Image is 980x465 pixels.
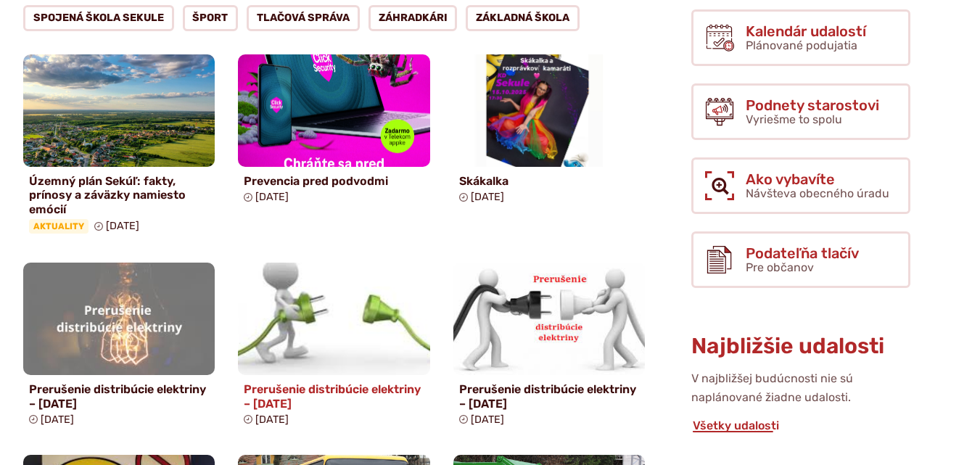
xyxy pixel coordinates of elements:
a: Kalendár udalostí Plánované podujatia [691,9,910,66]
a: Prerušenie distribúcie elektriny – [DATE] [DATE] [238,263,429,432]
span: [DATE] [106,220,139,232]
span: Vyriešme to spolu [746,112,842,126]
p: V najbližšej budúcnosti nie sú naplánované žiadne udalosti. [691,369,910,408]
a: Prevencia pred podvodmi [DATE] [238,54,429,209]
span: [DATE] [255,413,289,426]
h4: Prerušenie distribúcie elektriny – [DATE] [244,382,424,410]
a: Podateľňa tlačív Pre občanov [691,231,910,288]
h4: Prerušenie distribúcie elektriny – [DATE] [459,382,639,410]
span: Aktuality [29,219,88,234]
a: Tlačová správa [247,5,360,31]
a: Skákalka [DATE] [453,54,645,209]
span: [DATE] [471,191,504,203]
span: [DATE] [471,413,504,426]
span: [DATE] [41,413,74,426]
a: Podnety starostovi Vyriešme to spolu [691,83,910,140]
a: Základná škola [466,5,580,31]
a: Všetky udalosti [691,419,781,432]
h4: Územný plán Sekúľ: fakty, prínosy a záväzky namiesto emócií [29,174,209,216]
a: Prerušenie distribúcie elektriny – [DATE] [DATE] [23,263,215,432]
a: Šport [183,5,239,31]
a: Spojená škola Sekule [23,5,174,31]
span: Pre občanov [746,260,814,274]
a: Prerušenie distribúcie elektriny – [DATE] [DATE] [453,263,645,432]
span: Kalendár udalostí [746,23,866,39]
h4: Prerušenie distribúcie elektriny – [DATE] [29,382,209,410]
span: Podateľňa tlačív [746,245,859,261]
span: Podnety starostovi [746,97,879,113]
a: Ako vybavíte Návšteva obecného úradu [691,157,910,214]
span: Návšteva obecného úradu [746,186,889,200]
span: Ako vybavíte [746,171,889,187]
span: [DATE] [255,191,289,203]
h4: Skákalka [459,174,639,188]
h3: Najbližšie udalosti [691,334,910,358]
span: Plánované podujatia [746,38,857,52]
a: Záhradkári [368,5,458,31]
h4: Prevencia pred podvodmi [244,174,424,188]
a: Územný plán Sekúľ: fakty, prínosy a záväzky namiesto emócií Aktuality [DATE] [23,54,215,239]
